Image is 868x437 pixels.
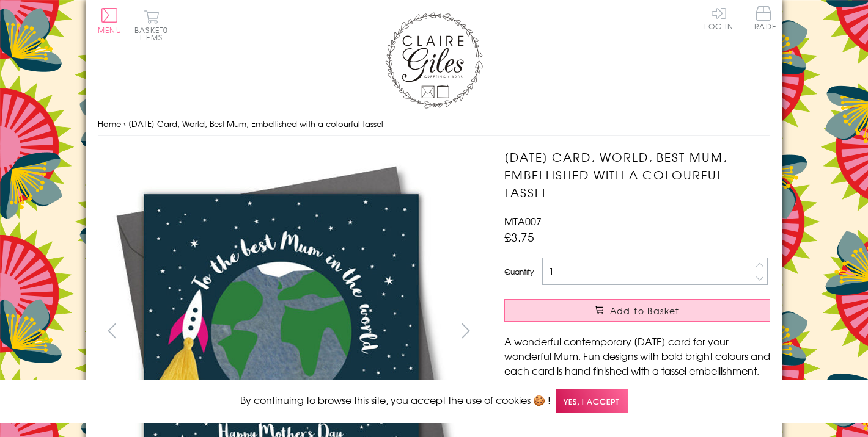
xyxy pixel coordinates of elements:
[140,24,168,43] span: 0 items
[751,6,776,32] a: Trade
[504,214,542,228] span: MTA007
[504,334,770,422] p: A wonderful contemporary [DATE] card for your wonderful Mum. Fun designs with bold bright colours...
[504,299,770,322] button: Add to Basket
[504,266,534,277] label: Quantity
[556,389,628,413] span: Yes, I accept
[98,118,121,129] a: Home
[504,228,534,245] span: £3.75
[704,6,734,30] a: Log In
[134,10,168,41] button: Basket0 items
[610,305,680,317] span: Add to Basket
[751,6,776,30] span: Trade
[128,118,383,129] span: [DATE] Card, World, Best Mum, Embellished with a colourful tassel
[98,8,122,34] button: Menu
[98,317,125,344] button: prev
[98,24,122,35] span: Menu
[504,148,770,201] h1: [DATE] Card, World, Best Mum, Embellished with a colourful tassel
[385,12,483,109] img: Claire Giles Greetings Cards
[123,118,126,129] span: ›
[98,112,770,137] nav: breadcrumbs
[452,317,480,344] button: next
